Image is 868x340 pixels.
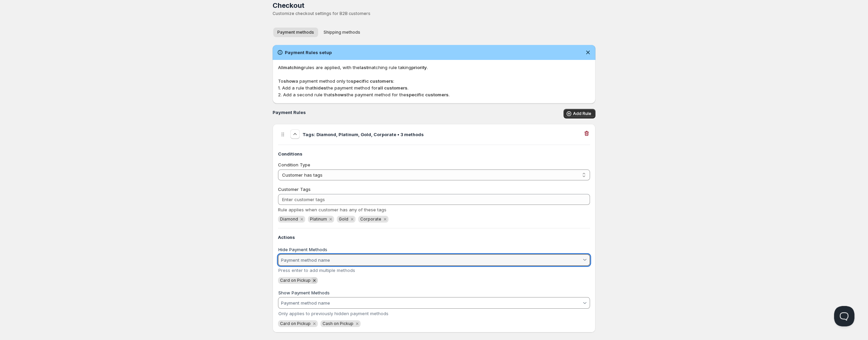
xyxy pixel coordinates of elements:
[280,278,311,283] span: Card on Pickup
[280,297,581,308] input: Payment method name
[278,290,330,295] label: Show Payment Methods
[349,216,355,222] button: Remove Gold
[834,306,854,326] iframe: Help Scout Beacon - Open
[351,78,393,84] b: specific customers
[278,194,590,205] input: Enter customer tags
[285,49,332,56] h2: Payment Rules setup
[278,268,590,273] div: Press enter to add multiple methods
[323,321,353,326] span: Cash on Pickup
[277,30,314,35] span: Payment methods
[278,64,590,98] p: All rules are applied, with the matching rule taking . To a payment method only to : 1. Add a rul...
[278,207,386,212] span: Rule applies when customer has any of these tags
[273,1,304,10] span: Checkout
[299,216,305,222] button: Remove Diamond
[278,187,311,192] span: Customer Tags
[278,311,590,316] div: Only applies to previously hidden payment methods
[406,92,449,97] b: specific customers
[378,85,407,91] b: all customers
[314,85,326,91] b: hides
[278,247,327,252] label: Hide Payment Methods
[278,150,590,157] h4: Conditions
[311,321,317,327] button: Remove Card on Pickup
[280,216,298,222] span: Diamond
[411,65,427,70] b: priority
[280,321,311,326] span: Card on Pickup
[283,65,304,70] b: matching
[328,216,334,222] button: Remove Platinum
[273,11,595,16] p: Customize checkout settings for B2B customers
[280,255,581,265] input: Payment method name
[583,48,593,57] button: Dismiss notification
[324,30,360,35] span: Shipping methods
[273,109,306,118] h2: Payment Rules
[339,216,348,222] span: Gold
[354,321,360,327] button: Remove Cash on Pickup
[278,234,590,241] h4: Actions
[278,162,310,167] span: Condition Type
[283,78,295,84] b: show
[360,65,368,70] b: last
[311,277,317,284] button: Remove Card on Pickup
[573,111,591,116] span: Add Rule
[382,216,388,222] button: Remove Corporate
[332,92,347,97] b: shows
[310,216,327,222] span: Platinum
[563,109,595,118] button: Add Rule
[360,216,381,222] span: Corporate
[302,131,424,138] h3: Tags: Diamond, Platinum, Gold, Corporate • 3 methods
